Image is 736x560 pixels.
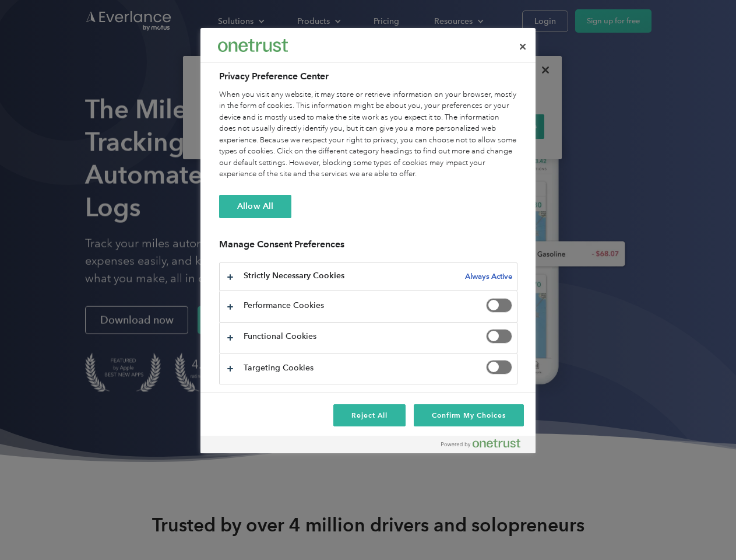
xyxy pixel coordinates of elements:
[441,439,520,448] img: Powered by OneTrust Opens in a new Tab
[218,39,288,51] img: Everlance
[414,404,524,426] button: Confirm My Choices
[200,28,536,453] div: Privacy Preference Center
[510,34,536,60] button: Close
[333,404,406,426] button: Reject All
[219,239,517,257] h3: Manage Consent Preferences
[219,89,517,180] div: When you visit any website, it may store or retrieve information on your browser, mostly in the f...
[218,34,288,57] div: Everlance
[200,28,536,453] div: Preference center
[219,69,517,83] h2: Privacy Preference Center
[441,439,530,453] a: Powered by OneTrust Opens in a new Tab
[219,195,291,218] button: Allow All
